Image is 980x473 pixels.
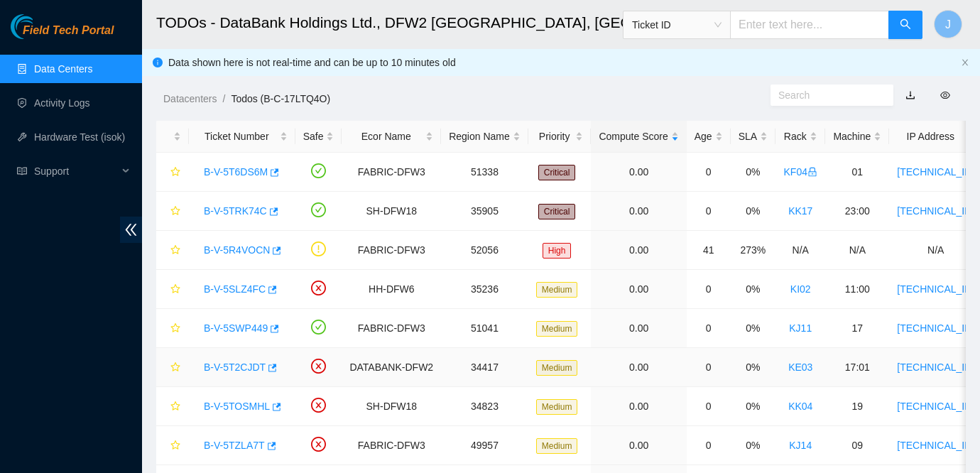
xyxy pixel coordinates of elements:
input: Enter text here... [730,11,889,39]
a: Data Centers [34,63,92,75]
span: lock [807,167,817,177]
span: Ticket ID [632,14,722,36]
span: Support [34,157,118,185]
span: / [222,93,225,104]
a: KK17 [788,205,812,217]
td: 0.00 [591,231,686,270]
td: 0.00 [591,153,686,192]
a: B-V-5TOSMHL [204,401,270,412]
td: 35236 [441,270,528,309]
td: 0 [687,192,731,231]
td: HH-DFW6 [342,270,441,309]
td: 0 [687,348,731,387]
a: B-V-5R4VOCN [204,244,270,256]
input: Search [778,87,874,103]
td: 0% [731,270,775,309]
button: star [164,239,181,261]
td: 23:00 [825,192,889,231]
span: Field Tech Portal [23,24,114,38]
a: [TECHNICAL_ID] [897,205,974,217]
a: KF04lock [784,166,817,178]
a: Activity Logs [34,97,90,109]
td: 34417 [441,348,528,387]
a: B-V-5T2CJDT [204,361,266,373]
span: close-circle [311,437,326,452]
td: 34823 [441,387,528,426]
a: [TECHNICAL_ID] [897,361,974,373]
button: close [961,58,969,67]
a: [TECHNICAL_ID] [897,401,974,412]
td: 51041 [441,309,528,348]
button: star [164,434,181,457]
button: star [164,200,181,222]
a: KE03 [788,361,812,373]
td: 17:01 [825,348,889,387]
td: SH-DFW18 [342,387,441,426]
td: 0.00 [591,387,686,426]
span: Medium [536,399,578,415]
td: 0% [731,348,775,387]
td: 11:00 [825,270,889,309]
span: Critical [538,165,576,180]
span: Medium [536,360,578,376]
td: 0% [731,192,775,231]
span: close [961,58,969,67]
a: B-V-5SWP449 [204,322,268,334]
td: 0% [731,309,775,348]
span: star [170,440,180,452]
button: download [895,84,926,107]
span: Medium [536,321,578,337]
span: star [170,206,180,217]
span: eye [940,90,950,100]
td: 51338 [441,153,528,192]
a: Hardware Test (isok) [34,131,125,143]
span: check-circle [311,202,326,217]
a: [TECHNICAL_ID] [897,322,974,334]
td: 273% [731,231,775,270]
span: check-circle [311,163,326,178]
td: 52056 [441,231,528,270]
span: Critical [538,204,576,219]
img: Akamai Technologies [11,14,72,39]
span: star [170,362,180,374]
td: 0 [687,153,731,192]
td: SH-DFW18 [342,192,441,231]
a: B-V-5TZLA7T [204,440,265,451]
td: N/A [775,231,825,270]
a: B-V-5TRK74C [204,205,267,217]
td: 0.00 [591,192,686,231]
span: exclamation-circle [311,241,326,256]
a: B-V-5SLZ4FC [204,283,266,295]
a: [TECHNICAL_ID] [897,166,974,178]
td: 01 [825,153,889,192]
a: Todos (B-C-17LTQ4O) [231,93,330,104]
button: star [164,278,181,300]
span: star [170,284,180,295]
span: close-circle [311,281,326,295]
a: B-V-5T6DS6M [204,166,268,178]
button: star [164,356,181,379]
span: check-circle [311,320,326,335]
td: DATABANK-DFW2 [342,348,441,387]
span: star [170,401,180,413]
span: Medium [536,282,578,298]
a: Akamai TechnologiesField Tech Portal [11,26,114,44]
td: FABRIC-DFW3 [342,426,441,465]
a: KJ11 [789,322,812,334]
span: Medium [536,438,578,454]
a: KJ14 [789,440,812,451]
td: 0.00 [591,309,686,348]
td: 0% [731,153,775,192]
td: 0 [687,309,731,348]
a: [TECHNICAL_ID] [897,283,974,295]
span: read [17,166,27,176]
td: FABRIC-DFW3 [342,231,441,270]
td: N/A [825,231,889,270]
span: star [170,167,180,178]
td: 0% [731,426,775,465]
td: 0.00 [591,348,686,387]
td: 0 [687,426,731,465]
td: 0 [687,270,731,309]
span: J [945,16,951,33]
td: 35905 [441,192,528,231]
